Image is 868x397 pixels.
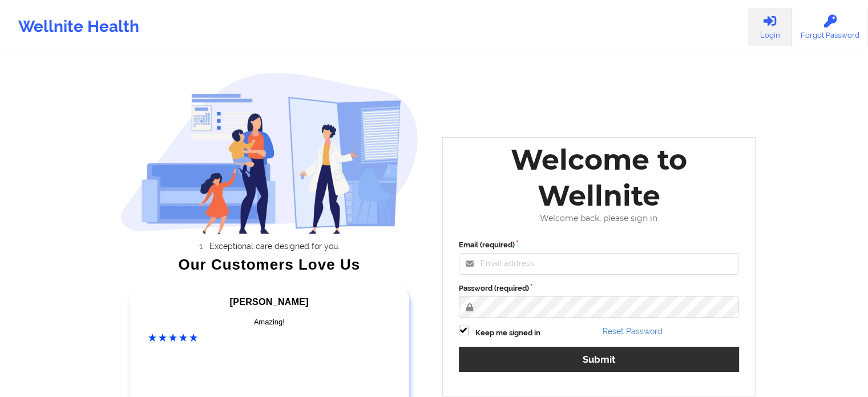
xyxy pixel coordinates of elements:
label: Keep me signed in [475,327,540,339]
img: wellnite-auth-hero_200.c722682e.png [120,72,418,234]
a: Reset Password [603,327,663,336]
li: Exceptional care designed for you. [131,242,418,251]
a: Forgot Password [792,8,868,46]
div: Our Customers Love Us [120,259,418,270]
label: Email (required) [459,239,740,251]
div: Welcome back, please sign in [451,214,748,223]
div: Amazing! [148,316,390,328]
button: Submit [459,347,740,371]
a: Login [748,8,792,46]
div: Welcome to Wellnite [451,142,748,214]
label: Password (required) [459,283,740,294]
input: Email address [459,253,740,275]
span: [PERSON_NAME] [230,297,309,307]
